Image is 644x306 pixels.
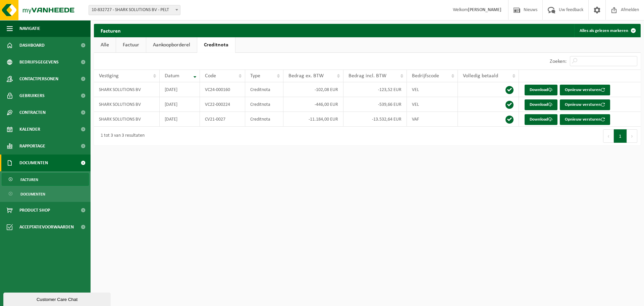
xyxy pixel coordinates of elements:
[3,291,112,306] iframe: chat widget
[525,99,557,110] a: Download
[407,112,458,127] td: VAF
[97,130,145,142] div: 1 tot 3 van 3 resultaten
[614,129,627,143] button: 1
[89,5,180,15] span: 10-832727 - SHARK SOLUTIONS BV - PELT
[19,87,45,104] span: Gebruikers
[463,73,498,79] span: Volledig betaald
[19,20,40,37] span: Navigatie
[205,73,216,79] span: Code
[94,37,116,53] a: Alle
[603,129,614,143] button: Previous
[245,112,283,127] td: Creditnota
[116,37,146,53] a: Factuur
[19,138,45,155] span: Rapportage
[560,85,610,95] button: Opnieuw versturen
[99,73,119,79] span: Vestiging
[412,73,439,79] span: Bedrijfscode
[560,99,610,110] button: Opnieuw versturen
[19,202,50,219] span: Product Shop
[200,112,245,127] td: CV21-0027
[283,97,343,112] td: -446,00 EUR
[288,73,324,79] span: Bedrag ex. BTW
[200,97,245,112] td: VC22-000224
[525,114,557,125] a: Download
[200,82,245,97] td: VC24-000160
[627,129,637,143] button: Next
[250,73,260,79] span: Type
[343,112,407,127] td: -13.532,64 EUR
[197,37,235,53] a: Creditnota
[560,114,610,125] button: Opnieuw versturen
[20,173,38,186] span: Facturen
[160,97,200,112] td: [DATE]
[283,112,343,127] td: -11.184,00 EUR
[574,24,640,37] button: Alles als gelezen markeren
[19,37,45,54] span: Dashboard
[146,37,197,53] a: Aankoopborderel
[94,24,127,37] h2: Facturen
[19,121,40,138] span: Kalender
[94,112,160,127] td: SHARK SOLUTIONS BV
[89,5,180,15] span: 10-832727 - SHARK SOLUTIONS BV - PELT
[2,187,89,200] a: Documenten
[19,71,58,87] span: Contactpersonen
[525,85,557,95] a: Download
[2,173,89,186] a: Facturen
[407,97,458,112] td: VEL
[245,82,283,97] td: Creditnota
[19,104,46,121] span: Contracten
[343,97,407,112] td: -539,66 EUR
[20,188,45,201] span: Documenten
[343,82,407,97] td: -123,52 EUR
[165,73,179,79] span: Datum
[407,82,458,97] td: VEL
[550,59,567,64] label: Zoeken:
[19,219,74,235] span: Acceptatievoorwaarden
[160,112,200,127] td: [DATE]
[94,97,160,112] td: SHARK SOLUTIONS BV
[468,7,501,12] strong: [PERSON_NAME]
[160,82,200,97] td: [DATE]
[245,97,283,112] td: Creditnota
[94,82,160,97] td: SHARK SOLUTIONS BV
[348,73,386,79] span: Bedrag incl. BTW
[283,82,343,97] td: -102,08 EUR
[19,54,59,71] span: Bedrijfsgegevens
[19,155,48,171] span: Documenten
